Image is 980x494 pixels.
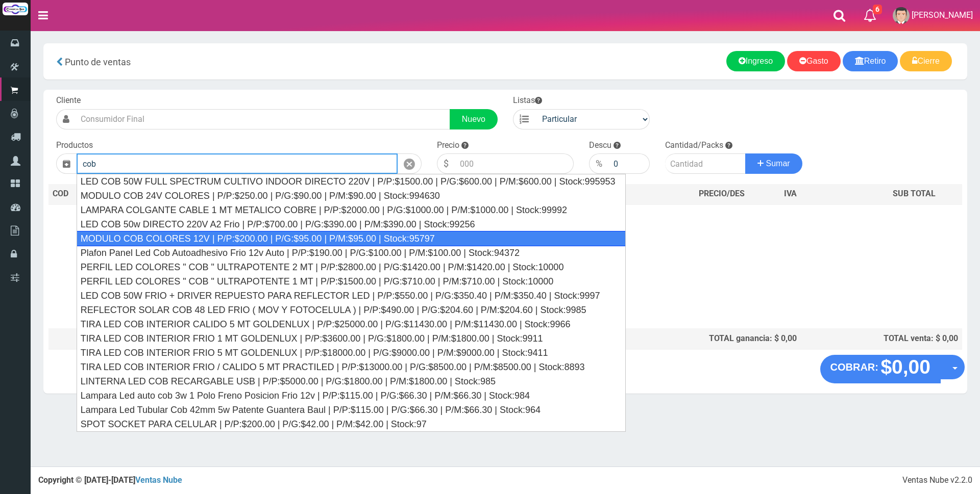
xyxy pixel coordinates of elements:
[77,174,625,189] div: LED COB 50W FULL SPECTRUM CULTIVO INDOOR DIRECTO 220V | P/P:$1500.00 | P/G:$600.00 | P/M:$600.00 ...
[902,475,972,486] div: Ventas Nube v2.2.0
[48,184,95,204] th: COD
[77,260,625,274] div: PERFIL LED COLORES " COB " ULTRAPOTENTE 2 MT | P/P:$2800.00 | P/G:$1420.00 | P/M:$1420.00 | Stock...
[76,109,450,129] input: Consumidor Final
[56,140,93,151] label: Productos
[513,95,542,107] label: Listas
[437,140,459,151] label: Precio
[893,188,936,200] span: SUB TOTAL
[455,153,574,174] input: 000
[77,417,625,431] div: SPOT SOCKET PARA CELULAR | P/P:$200.00 | P/G:$42.00 | P/M:$42.00 | Stock:97
[77,403,625,417] div: Lampara Led Tubular Cob 42mm 5w Patente Guantera Baul | P/P:$115.00 | P/G:$66.30 | P/M:$66.30 | S...
[900,51,952,71] a: Cierre
[77,346,625,360] div: TIRA LED COB INTERIOR FRIO 5 MT GOLDENLUX | P/P:$18000.00 | P/G:$9000.00 | P/M:$9000.00 | Stock:9411
[77,274,625,289] div: PERFIL LED COLORES " COB " ULTRAPOTENTE 1 MT | P/P:$1500.00 | P/G:$710.00 | P/M:$710.00 | Stock:1...
[665,140,723,151] label: Cantidad/Packs
[745,153,802,174] button: Sumar
[843,51,898,71] a: Retiro
[893,7,910,24] img: User Image
[77,303,625,317] div: REFLECTOR SOLAR COB 48 LED FRIO ( MOV Y FOTOCELULA ) | P/P:$490.00 | P/G:$204.60 | P/M:$204.60 | ...
[787,51,841,71] a: Gasto
[665,153,746,174] input: Cantidad
[437,153,455,174] div: $
[77,153,398,174] input: Introduzca el nombre del producto
[608,153,650,174] input: 000
[450,109,498,129] a: Nuevo
[77,374,625,388] div: LINTERNA LED COB RECARGABLE USB | P/P:$5000.00 | P/G:$1800.00 | P/M:$1800.00 | Stock:985
[830,361,878,373] strong: COBRAR:
[805,333,958,345] div: TOTAL venta: $ 0,00
[726,51,785,71] a: Ingreso
[880,356,930,378] strong: $0,00
[135,475,182,485] a: Ventas Nube
[65,57,131,67] span: Punto de ventas
[784,189,797,198] span: IVA
[77,317,625,331] div: TIRA LED COB INTERIOR CALIDO 5 MT GOLDENLUX | P/P:$25000.00 | P/G:$11430.00 | P/M:$11430.00 | Sto...
[77,217,625,231] div: LED COB 50w DIRECTO 220V A2 Frio | P/P:$700.00 | P/G:$390.00 | P/M:$390.00 | Stock:99256
[699,189,745,198] span: PRECIO/DES
[589,140,611,151] label: Descu
[618,333,797,345] div: TOTAL ganancia: $ 0,00
[77,360,625,374] div: TIRA LED COB INTERIOR FRIO / CALIDO 5 MT PRACTILED | P/P:$13000.00 | P/G:$8500.00 | P/M:$8500.00 ...
[820,355,941,383] button: COBRAR: $0,00
[873,5,882,14] span: 6
[766,159,790,168] span: Sumar
[77,189,625,203] div: MODULO COB 24V COLORES | P/P:$250.00 | P/G:$90.00 | P/M:$90.00 | Stock:994630
[38,475,182,485] strong: Copyright © [DATE]-[DATE]
[77,203,625,217] div: LAMPARA COLGANTE CABLE 1 MT METALICO COBRE | P/P:$2000.00 | P/G:$1000.00 | P/M:$1000.00 | Stock:9...
[77,289,625,303] div: LED COB 50W FRIO + DRIVER REPUESTO PARA REFLECTOR LED | P/P:$550.00 | P/G:$350.40 | P/M:$350.40 |...
[3,3,28,15] img: Logo grande
[56,95,81,107] label: Cliente
[53,219,936,307] h3: Debes agregar un producto.
[77,388,625,403] div: Lampara Led auto cob 3w 1 Polo Freno Posicion Frio 12v | P/P:$115.00 | P/G:$66.30 | P/M:$66.30 | ...
[912,10,973,20] span: [PERSON_NAME]
[77,331,625,346] div: TIRA LED COB INTERIOR FRIO 1 MT GOLDENLUX | P/P:$3600.00 | P/G:$1800.00 | P/M:$1800.00 | Stock:9911
[589,153,608,174] div: %
[77,231,626,246] div: MODULO COB COLORES 12V | P/P:$200.00 | P/G:$95.00 | P/M:$95.00 | Stock:95797
[77,246,625,260] div: Plafon Panel Led Cob Autoadhesivo Frio 12v Auto | P/P:$190.00 | P/G:$100.00 | P/M:$100.00 | Stock...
